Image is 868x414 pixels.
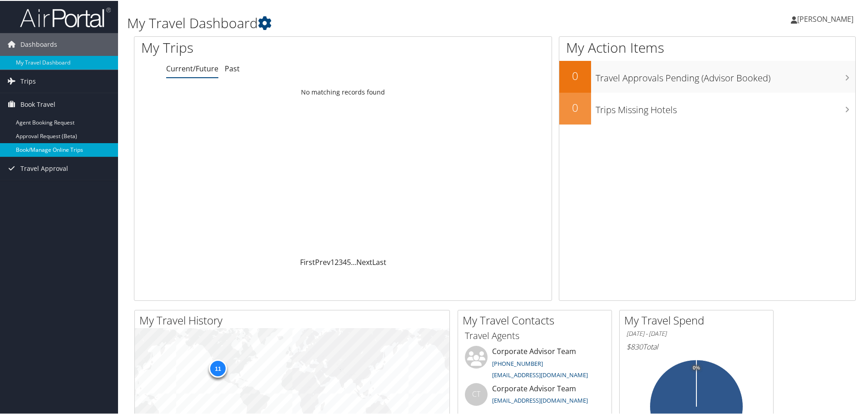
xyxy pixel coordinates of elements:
li: Corporate Advisor Team [460,382,609,412]
a: First [300,256,315,266]
span: Book Travel [20,92,55,115]
h2: My Travel History [139,312,449,327]
h1: My Travel Dashboard [127,13,617,32]
tspan: 0% [693,364,700,370]
h6: Total [626,341,766,351]
h6: [DATE] - [DATE] [626,329,766,337]
h3: Travel Agents [465,329,605,341]
a: 4 [343,256,347,266]
h3: Travel Approvals Pending (Advisor Booked) [596,66,855,84]
a: 3 [339,256,343,266]
a: 2 [335,256,339,266]
a: 1 [330,256,335,266]
h2: My Travel Spend [624,312,773,327]
span: Trips [20,69,36,92]
a: [EMAIL_ADDRESS][DOMAIN_NAME] [492,370,588,378]
a: Prev [315,256,330,266]
span: Travel Approval [20,156,68,179]
div: 11 [209,359,227,377]
a: [PERSON_NAME] [791,5,863,32]
li: Corporate Advisor Team [460,345,609,382]
h3: Trips Missing Hotels [596,98,855,115]
span: … [351,256,356,266]
a: 5 [347,256,351,266]
h1: My Action Items [559,37,855,56]
a: Past [225,63,240,73]
td: No matching records found [134,83,552,100]
a: [EMAIL_ADDRESS][DOMAIN_NAME] [492,395,588,404]
h2: My Travel Contacts [463,312,612,327]
a: [PHONE_NUMBER] [492,359,543,367]
span: $830 [626,341,643,351]
a: Last [372,256,386,266]
a: Next [356,256,372,266]
h2: 0 [559,99,591,115]
a: Current/Future [166,63,218,73]
a: 0Travel Approvals Pending (Advisor Booked) [559,60,855,92]
span: [PERSON_NAME] [797,13,853,23]
div: CT [465,382,488,405]
span: Dashboards [20,32,57,55]
h1: My Trips [141,37,371,56]
img: airportal-logo.png [20,6,111,27]
a: 0Trips Missing Hotels [559,92,855,124]
h2: 0 [559,67,591,83]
